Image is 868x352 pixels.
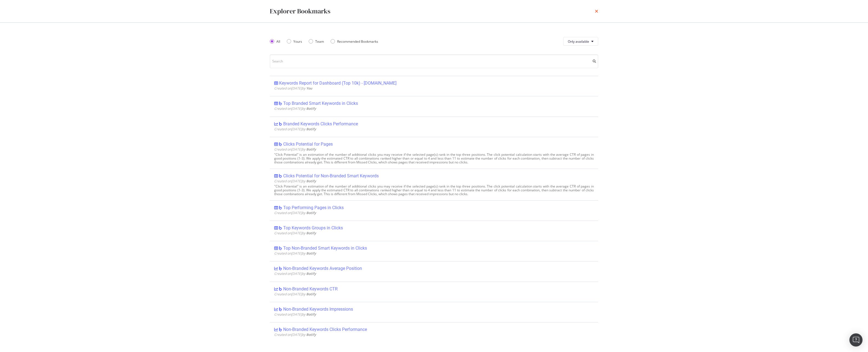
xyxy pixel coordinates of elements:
[306,251,316,256] b: Botify
[287,39,302,44] div: Yours
[337,39,378,44] div: Recommended Bookmarks
[274,332,316,337] span: Created on [DATE] by
[309,39,324,44] div: Team
[274,271,316,276] span: Created on [DATE] by
[595,7,598,16] div: times
[283,205,344,210] div: Top Performing Pages in Clicks
[274,127,316,131] span: Created on [DATE] by
[270,39,280,44] div: All
[306,86,312,91] b: You
[306,292,316,296] b: Botify
[283,286,338,292] div: Non-Branded Keywords CTR
[274,312,316,317] span: Created on [DATE] by
[274,179,316,183] span: Created on [DATE] by
[283,307,353,312] div: Non-Branded Keywords Impressions
[306,210,316,215] b: Botify
[274,86,312,91] span: Created on [DATE] by
[274,251,316,256] span: Created on [DATE] by
[274,184,594,196] div: "Click Potential" is an estimation of the number of additional clicks you may receive if the sele...
[283,121,358,127] div: Branded Keywords Clicks Performance
[568,39,589,44] span: Only available
[283,327,367,332] div: Non-Branded Keywords Clicks Performance
[276,39,280,44] div: All
[270,54,598,68] input: Search
[293,39,302,44] div: Yours
[306,127,316,131] b: Botify
[306,271,316,276] b: Botify
[274,231,316,235] span: Created on [DATE] by
[283,173,379,179] div: Clicks Potential for Non-Branded Smart Keywords
[274,147,316,152] span: Created on [DATE] by
[306,231,316,235] b: Botify
[274,210,316,215] span: Created on [DATE] by
[306,179,316,183] b: Botify
[331,39,378,44] div: Recommended Bookmarks
[274,292,316,296] span: Created on [DATE] by
[283,225,343,231] div: Top Keywords Groups in Clicks
[849,333,863,347] div: Open Intercom Messenger
[306,332,316,337] b: Botify
[283,266,362,271] div: Non-Branded Keywords Average Position
[274,106,316,111] span: Created on [DATE] by
[315,39,324,44] div: Team
[279,80,397,86] div: Keywords Report for Dashboard (Top 10k) - [DOMAIN_NAME]
[306,312,316,317] b: Botify
[563,37,598,46] button: Only available
[274,153,594,164] div: "Click Potential" is an estimation of the number of additional clicks you may receive if the sele...
[283,101,358,106] div: Top Branded Smart Keywords in Clicks
[306,106,316,111] b: Botify
[283,246,367,251] div: Top Non-Branded Smart Keywords in Clicks
[283,142,333,147] div: Clicks Potential for Pages
[306,147,316,152] b: Botify
[270,7,330,16] div: Explorer Bookmarks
